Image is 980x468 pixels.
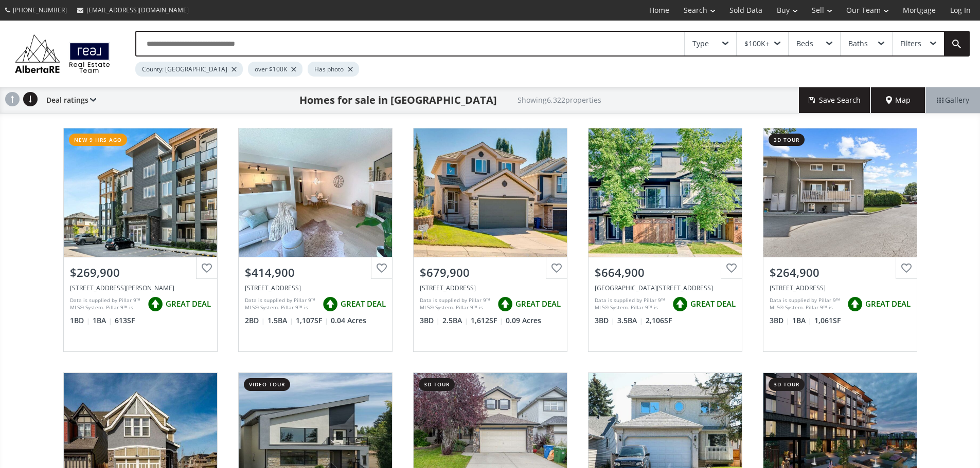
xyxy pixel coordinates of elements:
span: 3 BD [770,315,790,326]
div: over $100K [248,62,302,77]
div: Type [692,40,709,47]
img: rating icon [670,294,690,314]
span: 1 BA [792,315,812,326]
span: [PHONE_NUMBER] [13,6,67,14]
a: [EMAIL_ADDRESS][DOMAIN_NAME] [72,1,194,20]
div: $414,900 [245,265,386,280]
div: 165 Spring Crescent SW, Calgary, AB T3H3V3 [420,284,561,292]
div: Deal ratings [41,87,96,113]
span: 1,107 SF [296,315,328,326]
div: Map [871,87,925,113]
div: $100K+ [744,40,770,47]
span: 1.5 BA [268,315,293,326]
span: 3 BD [595,315,615,326]
a: $679,900[STREET_ADDRESS]Data is supplied by Pillar 9™ MLS® System. Pillar 9™ is the owner of the ... [403,118,578,362]
div: Gallery [925,87,980,113]
img: rating icon [495,294,515,314]
div: Has photo [308,62,359,77]
div: Data is supplied by Pillar 9™ MLS® System. Pillar 9™ is the owner of the copyright in its MLS® Sy... [245,296,317,312]
div: $664,900 [595,265,736,280]
span: 2 BD [245,315,265,326]
div: $264,900 [770,265,911,280]
span: 0.09 Acres [506,315,541,326]
span: 3.5 BA [617,315,643,326]
img: rating icon [845,294,865,314]
a: new 9 hrs ago$269,900[STREET_ADDRESS][PERSON_NAME]Data is supplied by Pillar 9™ MLS® System. Pill... [53,118,228,362]
div: Filters [900,40,921,47]
div: $269,900 [70,265,211,280]
span: [EMAIL_ADDRESS][DOMAIN_NAME] [86,6,189,14]
img: rating icon [320,294,341,314]
img: rating icon [145,294,166,314]
span: 0.04 Acres [331,315,366,326]
div: Data is supplied by Pillar 9™ MLS® System. Pillar 9™ is the owner of the copyright in its MLS® Sy... [595,296,667,312]
span: 3 BD [420,315,440,326]
div: Data is supplied by Pillar 9™ MLS® System. Pillar 9™ is the owner of the copyright in its MLS® Sy... [70,296,142,312]
div: Data is supplied by Pillar 9™ MLS® System. Pillar 9™ is the owner of the copyright in its MLS® Sy... [770,296,842,312]
div: $679,900 [420,265,561,280]
span: 1 BD [70,315,90,326]
div: Data is supplied by Pillar 9™ MLS® System. Pillar 9™ is the owner of the copyright in its MLS® Sy... [420,296,492,312]
span: 2.5 BA [442,315,468,326]
span: GREAT DEAL [690,298,736,309]
a: $664,900[GEOGRAPHIC_DATA][STREET_ADDRESS]Data is supplied by Pillar 9™ MLS® System. Pillar 9™ is ... [578,118,753,362]
div: 1812 47 Street NW, Calgary, AB T3B 0P5 [595,284,736,292]
span: 2,106 SF [646,315,672,326]
span: GREAT DEAL [865,298,911,309]
h1: Homes for sale in [GEOGRAPHIC_DATA] [299,93,497,107]
span: Map [886,95,911,105]
div: Baths [848,40,868,47]
div: 100 Auburn Meadows Manor SE #206, Calgary, AB T3M 3H2 [70,284,211,292]
span: GREAT DEAL [515,298,561,309]
span: 613 SF [115,315,135,326]
span: Gallery [937,95,969,105]
span: GREAT DEAL [166,298,211,309]
div: County: [GEOGRAPHIC_DATA] [135,62,243,77]
img: Logo [10,32,115,76]
span: 1 BA [93,315,112,326]
a: 3d tour$264,900[STREET_ADDRESS]Data is supplied by Pillar 9™ MLS® System. Pillar 9™ is the owner ... [753,118,928,362]
span: 1,061 SF [814,315,841,326]
div: Beds [796,40,813,47]
div: 16 Millrise Green SW, Calgary, AB T2Y 3E8 [245,284,386,292]
span: 1,612 SF [471,315,503,326]
span: GREAT DEAL [341,298,386,309]
h2: Showing 6,322 properties [518,96,601,104]
div: 8112 36 Avenue NW #19, Calgary, AB T3B 3P3 [770,284,911,292]
a: $414,900[STREET_ADDRESS]Data is supplied by Pillar 9™ MLS® System. Pillar 9™ is the owner of the ... [228,118,403,362]
button: Save Search [799,87,871,113]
